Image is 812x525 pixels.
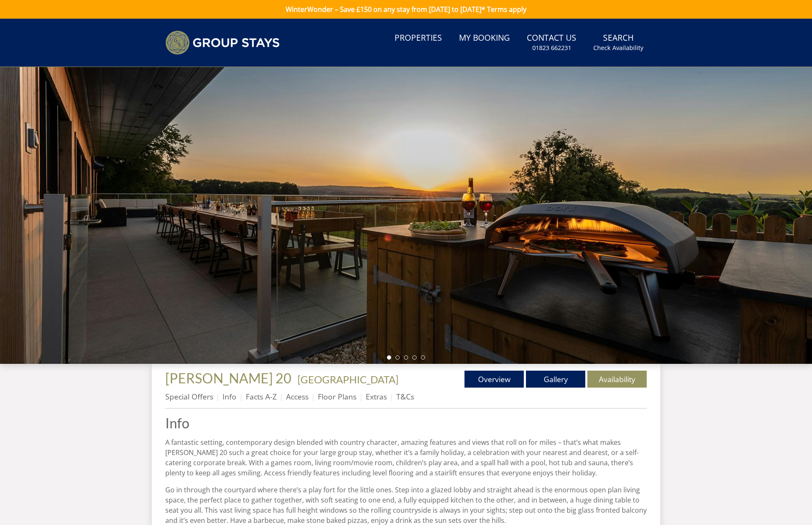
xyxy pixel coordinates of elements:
[366,391,387,402] a: Extras
[294,373,398,385] span: -
[526,371,585,388] a: Gallery
[456,29,513,48] a: My Booking
[165,416,647,430] a: Info
[523,29,580,56] a: Contact Us01823 662231
[165,370,292,386] span: [PERSON_NAME] 20
[298,373,398,385] a: [GEOGRAPHIC_DATA]
[246,391,277,402] a: Facts A-Z
[165,370,294,386] a: [PERSON_NAME] 20
[391,29,445,48] a: Properties
[318,391,356,402] a: Floor Plans
[396,391,414,402] a: T&Cs
[165,31,280,55] img: Group Stays
[165,437,647,478] p: A fantastic setting, contemporary design blended with country character, amazing features and vie...
[222,391,236,402] a: Info
[593,44,643,52] small: Check Availability
[590,29,647,56] a: SearchCheck Availability
[587,371,647,388] a: Availability
[532,44,571,52] small: 01823 662231
[165,391,213,402] a: Special Offers
[286,391,309,402] a: Access
[464,371,524,388] a: Overview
